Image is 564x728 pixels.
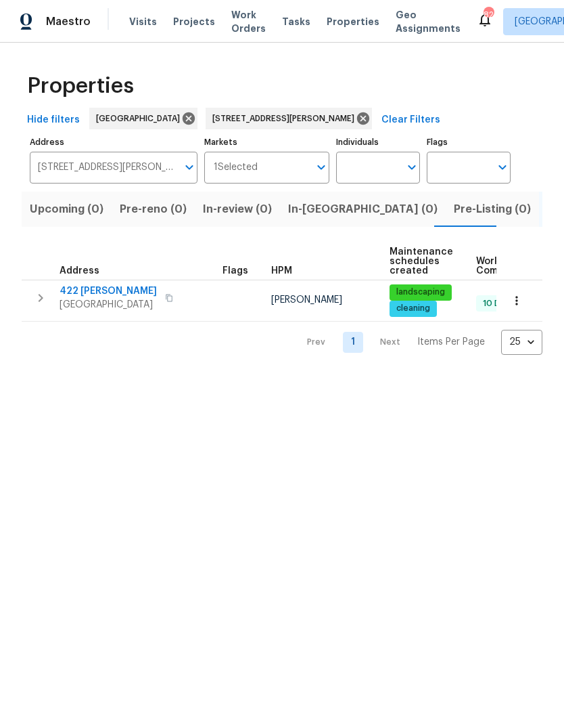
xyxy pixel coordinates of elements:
[89,108,197,129] div: [GEOGRAPHIC_DATA]
[231,8,266,35] span: Work Orders
[212,112,360,125] span: [STREET_ADDRESS][PERSON_NAME]
[484,8,493,22] div: 82
[173,15,215,28] span: Projects
[282,17,310,26] span: Tasks
[391,286,450,298] span: landscaping
[204,138,330,146] label: Markets
[129,15,157,28] span: Visits
[46,15,91,28] span: Maestro
[396,8,461,35] span: Geo Assignments
[454,200,531,219] span: Pre-Listing (0)
[120,200,187,219] span: Pre-reno (0)
[476,257,561,276] span: Work Order Completion
[222,266,248,276] span: Flags
[271,295,342,305] span: [PERSON_NAME]
[390,247,453,276] span: Maintenance schedules created
[60,284,157,298] span: 422 [PERSON_NAME]
[203,200,272,219] span: In-review (0)
[493,158,512,177] button: Open
[206,108,372,129] div: [STREET_ADDRESS][PERSON_NAME]
[214,162,258,173] span: 1 Selected
[417,335,485,349] p: Items Per Page
[27,79,134,93] span: Properties
[22,108,85,133] button: Hide filters
[60,298,157,312] span: [GEOGRAPHIC_DATA]
[60,266,99,276] span: Address
[30,200,103,219] span: Upcoming (0)
[343,332,363,353] a: Goto page 1
[271,266,292,276] span: HPM
[402,158,421,177] button: Open
[391,303,436,314] span: cleaning
[381,112,440,129] span: Clear Filters
[288,200,438,219] span: In-[GEOGRAPHIC_DATA] (0)
[336,138,420,146] label: Individuals
[327,15,379,28] span: Properties
[477,298,521,309] span: 10 Done
[294,330,542,355] nav: Pagination Navigation
[96,112,185,125] span: [GEOGRAPHIC_DATA]
[427,138,511,146] label: Flags
[30,138,197,146] label: Address
[312,158,331,177] button: Open
[501,324,542,360] div: 25
[376,108,446,133] button: Clear Filters
[27,112,80,129] span: Hide filters
[180,158,199,177] button: Open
